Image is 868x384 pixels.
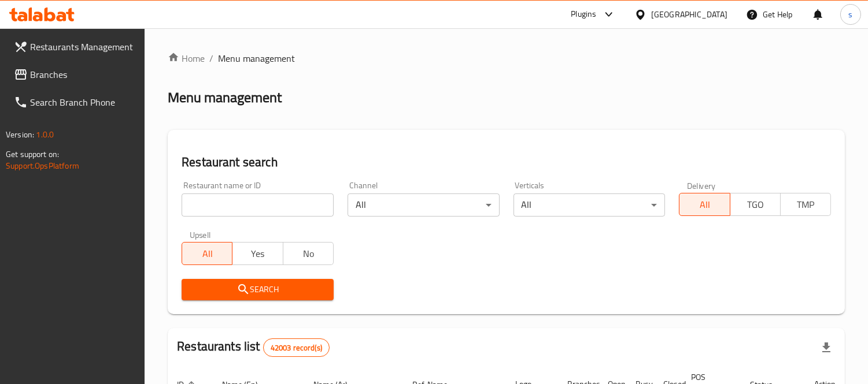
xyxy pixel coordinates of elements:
span: All [684,196,725,213]
div: Export file [812,334,840,361]
li: / [209,51,213,65]
a: Branches [5,61,145,88]
span: Get support on: [6,147,59,162]
span: No [288,245,329,262]
span: Search Branch Phone [30,95,136,109]
button: No [283,242,334,265]
input: Search for restaurant name or ID.. [182,193,334,217]
span: 42003 record(s) [264,342,329,353]
button: TMP [780,193,831,216]
div: All [514,193,666,217]
a: Home [168,51,205,65]
nav: breadcrumb [168,51,845,65]
span: Menu management [218,51,295,65]
label: Delivery [687,181,716,189]
h2: Menu management [168,88,282,107]
a: Support.OpsPlatform [6,158,79,173]
h2: Restaurant search [182,154,831,171]
span: Yes [237,245,278,262]
span: TGO [735,196,776,213]
span: Restaurants Management [30,40,136,54]
button: Search [182,279,334,300]
span: All [187,245,228,262]
a: Restaurants Management [5,33,145,61]
a: Search Branch Phone [5,88,145,116]
span: TMP [785,196,826,213]
span: Version: [6,127,34,142]
span: 1.0.0 [36,127,54,142]
button: TGO [730,193,781,216]
div: All [348,193,500,217]
div: Total records count [263,338,330,357]
div: Plugins [571,8,596,21]
label: Upsell [190,230,211,238]
button: All [182,242,232,265]
div: [GEOGRAPHIC_DATA] [651,8,727,21]
h2: Restaurants list [177,338,330,357]
button: All [679,193,730,216]
span: Search [191,282,324,297]
button: Yes [232,242,283,265]
span: s [848,8,852,21]
span: Branches [30,68,136,81]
